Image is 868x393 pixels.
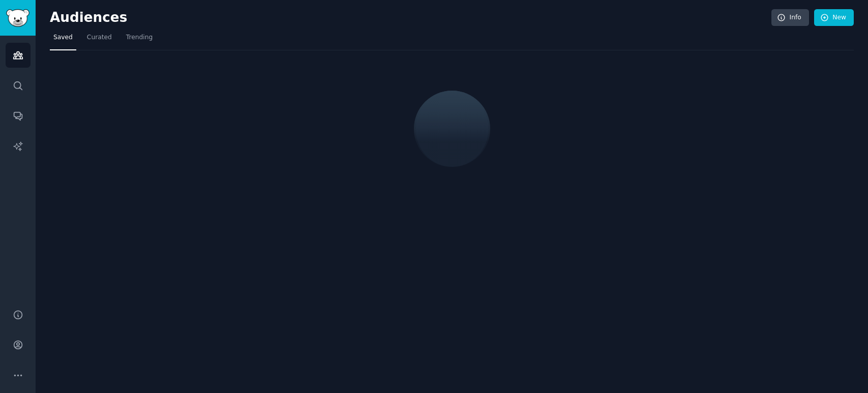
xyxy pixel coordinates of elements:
h2: Audiences [50,10,771,26]
a: Trending [123,30,156,50]
a: Curated [83,30,115,50]
a: New [814,9,854,26]
span: Saved [53,33,73,42]
span: Trending [126,33,153,42]
img: GummySearch logo [6,9,29,27]
a: Saved [50,30,76,50]
span: Curated [87,33,112,42]
a: Info [771,9,809,26]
